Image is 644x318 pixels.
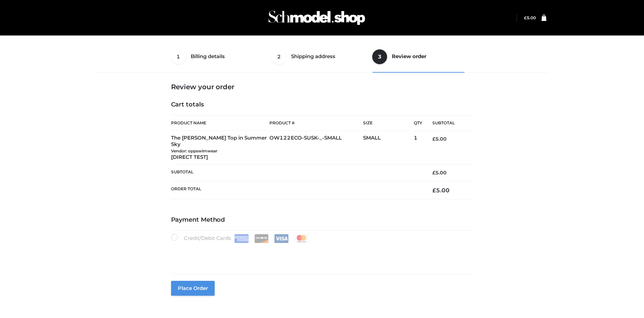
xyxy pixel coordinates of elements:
th: Subtotal [171,165,423,181]
img: Schmodel Admin 964 [266,4,367,31]
a: £5.00 [524,15,536,20]
button: Place order [171,281,215,296]
small: Vendor: oppswimwear [171,148,217,153]
img: Discover [254,234,269,243]
img: Mastercard [294,234,309,243]
bdi: 5.00 [432,170,447,176]
bdi: 5.00 [432,187,450,194]
span: £ [432,187,436,194]
span: £ [432,136,435,142]
img: Amex [234,234,249,243]
th: Product # [269,115,363,131]
label: Credit/Debit Cards [171,234,309,243]
td: OW122ECO-SUSK-_-SMALL [269,131,363,165]
h4: Cart totals [171,101,473,108]
td: SMALL [363,131,414,165]
span: £ [524,15,527,20]
h3: Review your order [171,83,473,91]
th: Order Total [171,181,423,199]
th: Product Name [171,115,270,131]
td: The [PERSON_NAME] Top in Summer Sky [DIRECT TEST] [171,131,270,165]
td: 1 [414,131,422,165]
h4: Payment Method [171,216,473,224]
bdi: 5.00 [432,136,447,142]
th: Qty [414,115,422,131]
img: Visa [274,234,289,243]
th: Size [363,116,410,131]
iframe: Secure payment input frame [170,242,472,266]
th: Subtotal [422,116,473,131]
span: £ [432,170,435,176]
bdi: 5.00 [524,15,536,20]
